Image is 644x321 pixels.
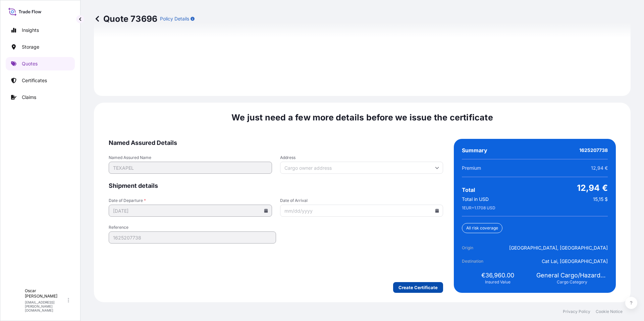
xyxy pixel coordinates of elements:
p: Claims [22,94,36,101]
span: Named Assured Details [109,139,443,147]
p: Policy Details [160,15,189,22]
span: Shipment details [109,182,443,190]
span: 12,94 € [577,182,608,193]
span: Named Assured Name [109,155,272,160]
span: Premium [462,165,481,171]
div: All risk coverage [462,223,502,233]
input: mm/dd/yyyy [109,205,272,217]
span: Address [280,155,443,160]
span: Insured Value [485,279,511,285]
a: Storage [6,40,75,54]
input: Your internal reference [109,231,276,244]
a: Privacy Policy [563,309,590,314]
span: Origin [462,245,499,251]
span: 1625207738 [579,147,608,154]
span: Cargo Category [557,279,587,285]
span: Cat Lai, [GEOGRAPHIC_DATA] [542,258,608,265]
p: [EMAIL_ADDRESS][PERSON_NAME][DOMAIN_NAME] [25,300,66,312]
input: mm/dd/yyyy [280,205,443,217]
span: We just need a few more details before we issue the certificate [231,112,493,123]
span: [GEOGRAPHIC_DATA], [GEOGRAPHIC_DATA] [509,245,608,251]
span: 1 EUR = 1.1708 USD [462,205,495,211]
span: €36,960.00 [481,271,514,279]
span: Total [462,186,475,193]
span: 12,94 € [591,165,608,171]
span: Summary [462,147,487,154]
span: O [13,297,18,304]
a: Cookie Notice [596,309,623,314]
a: Certificates [6,74,75,87]
p: Oscar [PERSON_NAME] [25,288,66,299]
span: Total in USD [462,196,489,203]
p: Quotes [22,60,38,67]
p: Create Certificate [398,284,438,291]
span: General Cargo/Hazardous Material [536,271,608,279]
a: Claims [6,91,75,104]
a: Quotes [6,57,75,70]
span: Date of Arrival [280,198,443,203]
p: Certificates [22,77,47,84]
p: Storage [22,44,39,50]
span: Destination [462,258,499,265]
button: Create Certificate [393,282,443,293]
span: 15,15 $ [593,196,608,203]
a: Insights [6,23,75,37]
p: Quote 73696 [94,13,157,24]
input: Cargo owner address [280,162,443,174]
span: Reference [109,225,276,230]
span: Date of Departure [109,198,272,203]
p: Insights [22,27,39,34]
